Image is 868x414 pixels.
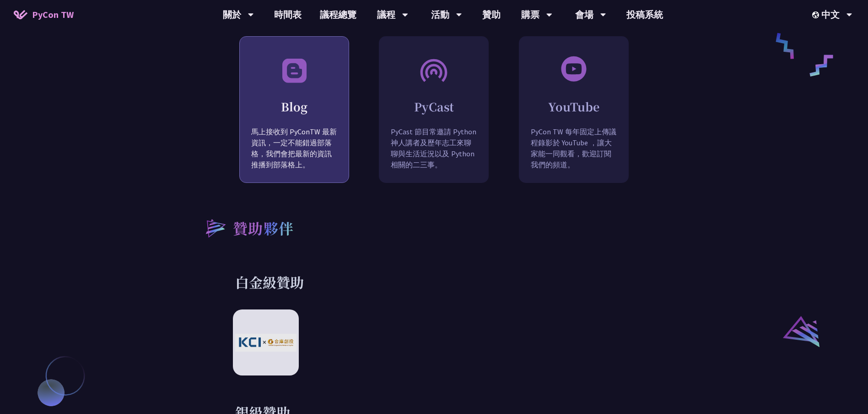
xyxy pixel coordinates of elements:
[519,99,628,115] h2: YouTube
[560,55,588,83] img: svg+xml;base64,PHN2ZyB3aWR0aD0iNjAiIGhlaWdodD0iNjAiIHZpZXdCb3g9IjAgMCA2MCA2MCIgZmlsbD0ibm9uZSIgeG...
[280,55,309,85] img: Blog.348b5bb.svg
[5,3,83,26] a: PyCon TW
[196,210,233,245] img: heading-bullet
[233,217,294,239] h2: 贊助夥伴
[519,126,628,184] p: PyCon TW 每年固定上傳議程錄影於 YouTube ，讓大家能一同觀看，歡迎訂閱我們的頻道。
[240,99,349,115] h2: Blog
[240,126,349,184] p: 馬上接收到 PyConTW 最新資訊，一定不能錯過部落格，我們會把最新的資訊推播到部落格上。
[379,126,488,184] p: PyCast 節目常邀請 Python 神人講者及歷年志工來聊聊與生活近況以及 Python 相關的二三事。
[379,99,488,115] h2: PyCast
[235,273,633,291] h3: 白金級贊助
[419,55,448,85] img: PyCast.bcca2a8.svg
[14,10,27,19] img: Home icon of PyCon TW 2025
[32,8,74,22] span: PyCon TW
[235,334,297,352] img: KCI-Global x TCVC
[812,11,821,18] img: Locale Icon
